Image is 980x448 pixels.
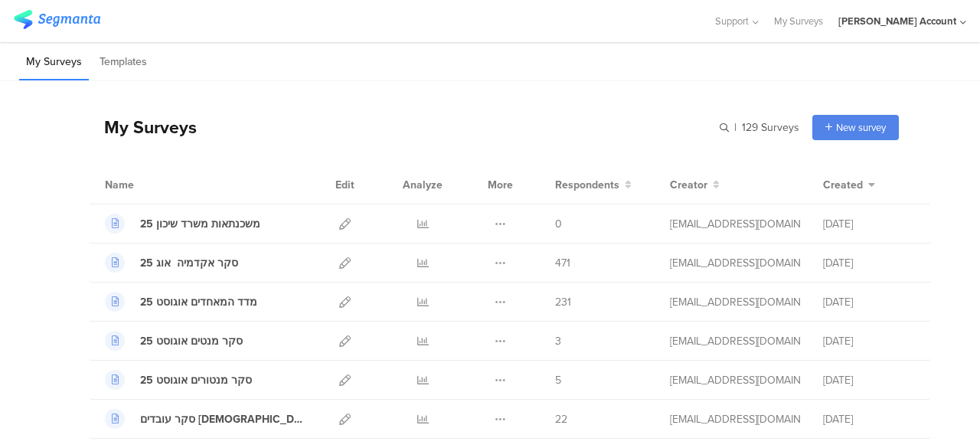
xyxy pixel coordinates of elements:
[19,44,89,80] li: My Surveys
[823,216,915,232] div: [DATE]
[105,177,197,193] div: Name
[105,370,252,390] a: סקר מנטורים אוגוסט 25
[555,177,619,193] span: Respondents
[670,372,800,388] div: afkar2005@gmail.com
[140,255,238,271] div: סקר אקדמיה אוג 25
[823,333,915,349] div: [DATE]
[732,119,739,136] span: |
[140,216,260,232] div: משכנתאות משרד שיכון 25
[14,10,100,29] img: segmanta logo
[89,114,197,140] div: My Surveys
[823,177,863,193] span: Created
[484,165,517,204] div: More
[670,177,720,193] button: Creator
[140,294,257,310] div: מדד המאחדים אוגוסט 25
[555,216,562,232] span: 0
[670,294,800,310] div: afkar2005@gmail.com
[823,294,915,310] div: [DATE]
[140,411,305,427] div: סקר עובדים ערבים שהושמו אוגוסט 25
[140,333,243,349] div: סקר מנטים אוגוסט 25
[670,255,800,271] div: afkar2005@gmail.com
[105,409,305,429] a: סקר עובדים [DEMOGRAPHIC_DATA] שהושמו אוגוסט 25
[93,44,154,80] li: Templates
[105,214,260,234] a: משכנתאות משרד שיכון 25
[823,177,875,193] button: Created
[670,333,800,349] div: afkar2005@gmail.com
[823,372,915,388] div: [DATE]
[555,372,561,388] span: 5
[836,120,886,135] span: New survey
[105,331,243,351] a: סקר מנטים אוגוסט 25
[823,411,915,427] div: [DATE]
[555,294,571,310] span: 231
[555,411,567,427] span: 22
[715,14,749,28] span: Support
[838,14,956,28] div: [PERSON_NAME] Account
[105,253,238,273] a: סקר אקדמיה אוג 25
[670,177,707,193] span: Creator
[555,333,561,349] span: 3
[670,411,800,427] div: afkar2005@gmail.com
[140,372,252,388] div: סקר מנטורים אוגוסט 25
[823,255,915,271] div: [DATE]
[670,216,800,232] div: afkar2005@gmail.com
[328,165,361,204] div: Edit
[400,165,446,204] div: Analyze
[105,292,257,312] a: מדד המאחדים אוגוסט 25
[555,177,632,193] button: Respondents
[742,119,799,136] span: 129 Surveys
[555,255,570,271] span: 471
